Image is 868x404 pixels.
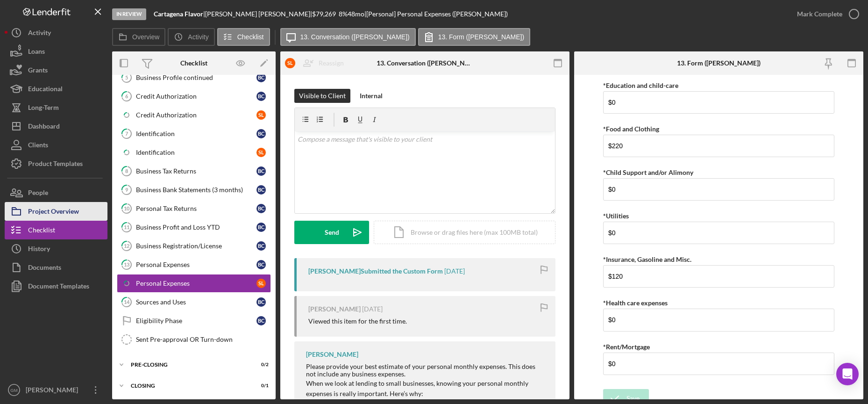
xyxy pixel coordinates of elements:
button: Dashboard [5,117,107,136]
tspan: 7 [125,130,128,137]
div: | [154,10,205,18]
div: Educational [28,79,63,101]
p: When we look at lending to small businesses, knowing your personal monthly expenses is really imp... [306,378,546,399]
div: [PERSON_NAME] [PERSON_NAME] | [205,10,312,18]
button: Long-Term [5,98,107,117]
div: Eligibility Phase [136,317,256,325]
a: 14Sources and UsesBC [117,293,271,311]
div: B C [256,260,266,269]
label: *Child Support and/or Alimony [603,168,693,176]
div: Viewed this item for the first time. [308,317,407,325]
time: 2025-05-27 21:15 [444,267,465,275]
div: Checklist [28,221,55,242]
div: Mark Complete [797,5,842,23]
a: Grants [5,61,107,79]
button: Loans [5,42,107,61]
div: Sent Pre-approval OR Turn-down [136,336,270,343]
button: People [5,183,107,202]
tspan: 10 [124,205,130,211]
div: [PERSON_NAME] [308,305,361,313]
div: Visible to Client [299,89,346,103]
b: Cartagena Flavor [154,10,203,18]
button: Documents [5,258,107,277]
div: Open Intercom Messenger [836,363,859,385]
a: IdentificationSL [117,143,271,162]
div: B C [256,73,266,82]
button: GM[PERSON_NAME] [5,381,107,399]
label: *Food and Clothing [603,125,659,133]
button: Mark Complete [788,5,863,23]
div: Grants [28,61,48,82]
a: Personal ExpensesSL [117,274,271,293]
div: B C [256,297,266,307]
div: Credit Authorization [136,93,256,100]
div: Sources and Uses [136,298,256,306]
div: Business Profit and Loss YTD [136,224,256,231]
div: Send [325,221,339,244]
button: SLReassign [280,54,353,72]
div: Product Templates [28,154,83,175]
button: Checklist [5,221,107,239]
div: Activity [28,23,51,44]
a: 6Credit AuthorizationBC [117,87,271,106]
time: 2025-05-27 21:15 [362,305,383,313]
div: 0 / 1 [252,383,269,389]
a: 11Business Profit and Loss YTDBC [117,218,271,237]
tspan: 9 [125,187,128,193]
div: Identification [136,130,256,137]
button: Send [294,221,369,244]
label: Checklist [237,33,264,41]
button: Activity [168,28,214,46]
a: 13Personal ExpensesBC [117,255,271,274]
button: Document Templates [5,277,107,296]
div: Checklist [180,59,207,67]
tspan: 5 [125,74,128,80]
button: Checklist [217,28,270,46]
label: *Education and child-care [603,81,678,89]
div: Identification [136,149,256,156]
div: Closing [131,383,245,389]
button: Product Templates [5,154,107,173]
div: Credit Authorization [136,111,256,119]
a: 12Business Registration/LicenseBC [117,237,271,255]
a: 10Personal Tax ReturnsBC [117,199,271,218]
label: *Health care expenses [603,299,668,307]
div: [PERSON_NAME] Submitted the Custom Form [308,267,443,275]
tspan: 8 [125,168,128,174]
div: Personal Tax Returns [136,205,256,212]
div: [PERSON_NAME] [306,351,358,358]
div: People [28,183,48,204]
div: B C [256,166,266,176]
tspan: 14 [124,299,130,305]
div: 13. Form ([PERSON_NAME]) [677,59,761,67]
div: [PERSON_NAME] [23,381,84,402]
tspan: 11 [124,224,129,230]
button: 13. Conversation ([PERSON_NAME]) [280,28,416,46]
a: 9Business Bank Statements (3 months)BC [117,180,271,199]
button: 13. Form ([PERSON_NAME]) [418,28,530,46]
div: Pre-Closing [131,362,245,368]
div: Personal Expenses [136,261,256,268]
div: B C [256,92,266,101]
div: Document Templates [28,277,89,298]
div: In Review [112,8,146,20]
div: 48 mo [348,10,364,18]
text: GM [10,388,17,393]
div: B C [256,241,266,251]
div: Business Registration/License [136,242,256,250]
div: B C [256,223,266,232]
div: Loans [28,42,45,63]
div: Project Overview [28,202,79,223]
div: S L [256,148,266,157]
div: Internal [360,89,383,103]
div: Reassign [319,54,344,72]
a: Activity [5,23,107,42]
button: Visible to Client [294,89,350,103]
div: 13. Conversation ([PERSON_NAME]) [377,59,473,67]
